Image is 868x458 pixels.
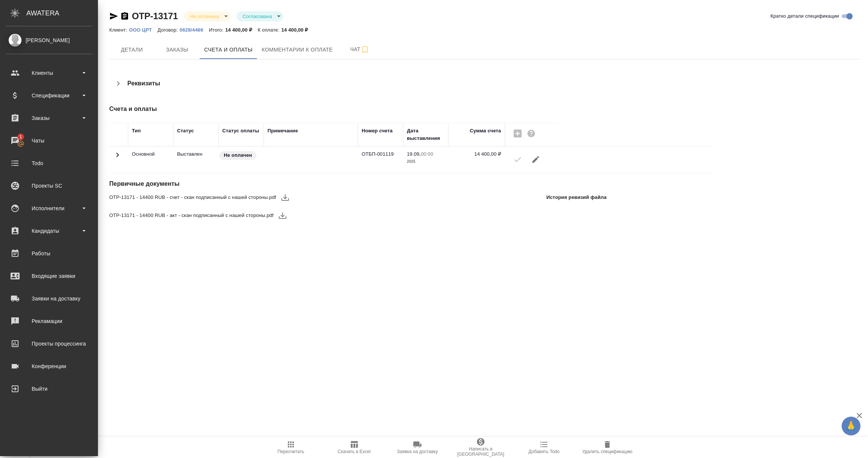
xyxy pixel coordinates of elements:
p: Все изменения в спецификации заблокированы [177,150,215,158]
div: Входящие заявки [6,270,92,282]
div: Примечание [267,127,298,135]
div: Проекты процессинга [6,338,92,349]
button: Написать в [GEOGRAPHIC_DATA] [449,437,512,458]
div: Рекламации [6,315,92,327]
button: Скопировать ссылку [120,12,129,21]
span: Кратко детали спецификации [770,12,839,20]
a: Конференции [2,357,96,376]
h4: Реквизиты [127,79,160,88]
div: Кандидаты [6,225,92,237]
div: [PERSON_NAME] [6,36,92,44]
span: Заявка на доставку [397,449,438,454]
h4: Первичные документы [109,179,610,188]
span: Счета и оплаты [204,45,253,55]
button: 🙏 [842,417,860,435]
p: Итого: [209,27,225,33]
button: Пересчитать [259,437,322,458]
a: 0628/4466 [180,26,209,33]
div: Тип [132,127,141,135]
div: Не оплачена [237,11,283,21]
p: 19.09, [407,151,421,157]
span: Комментарии к оплате [262,45,333,55]
span: OTP-13171 - 14400 RUB - счет - скан подписанный с нашей стороны.pdf [109,194,276,201]
button: Удалить спецификацию [576,437,639,458]
div: Статус оплаты [222,127,259,135]
button: Добавить Todo [512,437,576,458]
svg: Подписаться [361,45,370,54]
div: Клиенты [6,67,92,79]
a: OOO ЦРТ [129,26,157,33]
p: Не оплачен [224,152,252,159]
span: Удалить спецификацию [582,449,632,454]
div: Проекты SC [6,180,92,191]
div: Сумма счета [470,127,501,135]
span: Добавить Todo [529,449,559,454]
p: История ревизий файла [546,194,607,201]
a: Рекламации [2,312,96,331]
span: Пересчитать [278,449,304,454]
td: 14 400,00 ₽ [448,147,505,173]
a: OTP-13171 [132,11,178,21]
span: Скачать в Excel [338,449,370,454]
div: Todo [6,158,92,169]
p: 0628/4466 [180,27,209,33]
button: Скопировать ссылку для ЯМессенджера [109,12,118,21]
div: Работы [6,248,92,259]
span: Детали [114,45,150,55]
span: OTP-13171 - 14400 RUB - акт - скан подписанный с нашей стороны.pdf [109,212,274,219]
a: Todo [2,154,96,173]
button: Редактировать [527,150,545,168]
button: Заявка на доставку [386,437,449,458]
a: Входящие заявки [2,267,96,285]
p: 00:00 [421,151,433,157]
h4: Счета и оплаты [109,105,610,114]
div: Выйти [6,383,92,394]
div: Спецификации [6,90,92,101]
div: AWATERA [26,6,98,21]
span: Написать в [GEOGRAPHIC_DATA] [454,446,508,457]
div: Конференции [6,361,92,372]
td: ОТБП-001119 [358,147,403,173]
span: 🙏 [845,418,857,434]
p: 2025 [407,158,445,165]
div: Заявки на доставку [6,293,92,304]
p: Клиент: [109,27,129,33]
div: Дата выставления [407,127,445,142]
div: Номер счета [362,127,393,135]
div: Исполнители [6,203,92,214]
div: Статус [177,127,194,135]
a: Проекты процессинга [2,334,96,353]
span: Заказы [159,45,195,55]
a: 1Чаты [2,131,96,150]
a: Заявки на доставку [2,289,96,308]
div: Заказы [6,112,92,124]
p: 14 400,00 ₽ [225,27,258,33]
p: OOO ЦРТ [129,27,157,33]
span: Чат [342,45,378,54]
td: Основной [128,147,173,173]
a: Проекты SC [2,176,96,195]
p: 14 400,00 ₽ [281,27,314,33]
button: Скачать в Excel [322,437,386,458]
div: Чаты [6,135,92,146]
a: Работы [2,244,96,263]
button: Согласована [240,13,274,20]
span: Toggle Row Expanded [113,155,122,161]
span: 1 [15,133,26,141]
a: Выйти [2,379,96,398]
p: К оплате: [258,27,281,33]
p: Договор: [157,27,180,33]
div: Не оплачена [184,11,230,21]
button: Не оплачена [188,13,221,20]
